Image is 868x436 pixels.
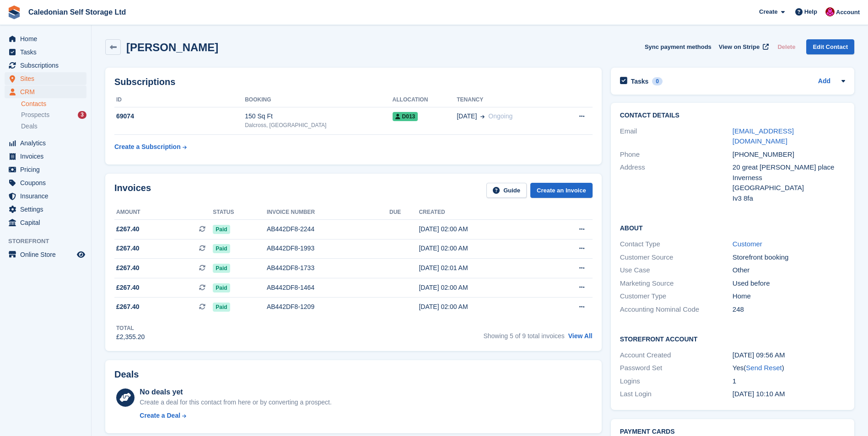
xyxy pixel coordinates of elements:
[620,376,733,387] div: Logins
[620,126,733,147] div: Email
[733,376,845,387] div: 1
[21,100,86,108] a: Contacts
[21,122,38,131] span: Deals
[486,183,527,198] a: Guide
[25,5,129,20] a: Caledonian Self Storage Ltd
[116,263,140,273] span: £267.40
[530,183,593,198] a: Create an Invoice
[733,173,845,183] div: Inverness
[140,387,331,398] div: No deals yet
[213,283,230,292] span: Paid
[267,205,389,220] th: Invoice number
[393,93,457,107] th: Allocation
[818,76,830,87] a: Add
[114,183,151,198] h2: Invoices
[78,111,86,119] div: 3
[21,111,49,119] span: Prospects
[733,350,845,361] div: [DATE] 09:56 AM
[5,248,86,261] a: menu
[114,93,245,107] th: ID
[213,205,267,220] th: Status
[733,291,845,302] div: Home
[20,248,75,261] span: Online Store
[20,150,75,163] span: Invoices
[21,110,86,120] a: Prospects 3
[5,176,86,189] a: menu
[5,203,86,216] a: menu
[620,428,845,436] h2: Payment cards
[213,244,230,253] span: Paid
[5,150,86,163] a: menu
[114,77,593,87] h2: Subscriptions
[620,162,733,203] div: Address
[267,224,389,234] div: AB442DF8-2244
[5,59,86,72] a: menu
[114,205,213,220] th: Amount
[620,252,733,263] div: Customer Source
[733,390,785,398] time: 2025-01-16 10:10:33 UTC
[5,163,86,176] a: menu
[5,137,86,149] a: menu
[5,46,86,58] a: menu
[140,411,180,420] div: Create a Deal
[213,264,230,273] span: Paid
[20,137,75,149] span: Analytics
[631,77,649,85] h2: Tasks
[733,183,845,193] div: [GEOGRAPHIC_DATA]
[746,364,782,372] a: Send Reset
[213,225,230,234] span: Paid
[20,216,75,229] span: Capital
[774,39,799,54] button: Delete
[116,324,145,332] div: Total
[719,43,760,52] span: View on Stripe
[114,112,245,121] div: 69074
[245,121,392,129] div: Dalcross, [GEOGRAPHIC_DATA]
[20,46,75,58] span: Tasks
[419,224,544,234] div: [DATE] 02:00 AM
[804,7,817,16] span: Help
[620,149,733,160] div: Phone
[75,249,86,260] a: Preview store
[620,278,733,289] div: Marketing Source
[733,149,845,160] div: [PHONE_NUMBER]
[20,190,75,202] span: Insurance
[213,303,230,312] span: Paid
[5,32,86,45] a: menu
[393,112,418,121] span: D013
[20,203,75,216] span: Settings
[836,8,860,17] span: Account
[20,163,75,176] span: Pricing
[116,244,140,253] span: £267.40
[419,283,544,292] div: [DATE] 02:00 AM
[5,85,86,98] a: menu
[126,41,218,53] h2: [PERSON_NAME]
[733,278,845,289] div: Used before
[5,190,86,202] a: menu
[8,237,91,246] span: Storefront
[620,350,733,361] div: Account Created
[245,112,392,121] div: 150 Sq Ft
[20,176,75,189] span: Coupons
[488,112,512,120] span: Ongoing
[806,39,854,54] a: Edit Contact
[825,7,835,16] img: Donald Mathieson
[568,332,593,340] a: View All
[20,72,75,85] span: Sites
[116,332,145,342] div: £2,355.20
[620,239,733,250] div: Contact Type
[267,302,389,312] div: AB442DF8-1209
[733,363,845,373] div: Yes
[116,224,140,234] span: £267.40
[759,7,777,16] span: Create
[620,265,733,276] div: Use Case
[620,334,845,343] h2: Storefront Account
[114,142,181,152] div: Create a Subscription
[267,244,389,253] div: AB442DF8-1993
[733,252,845,263] div: Storefront booking
[114,369,139,380] h2: Deals
[20,32,75,45] span: Home
[116,283,140,292] span: £267.40
[140,398,331,407] div: Create a deal for this contact from here or by converting a prospect.
[457,93,558,107] th: Tenancy
[267,263,389,273] div: AB442DF8-1733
